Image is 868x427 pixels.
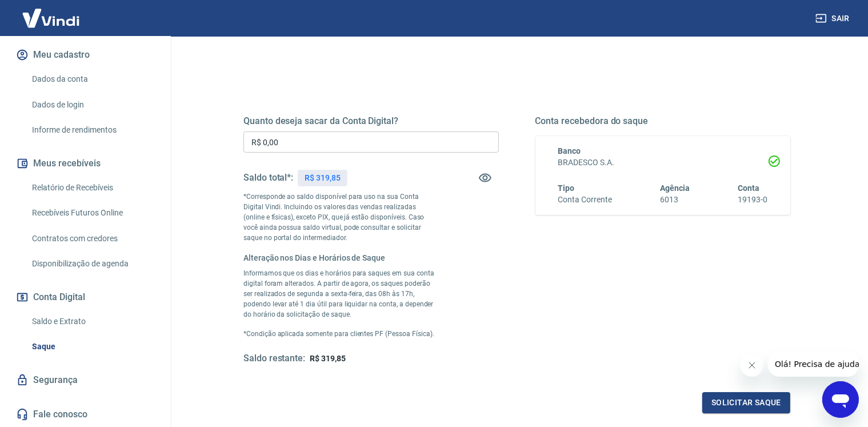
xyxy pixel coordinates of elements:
[14,285,157,310] button: Conta Digital
[14,368,157,393] a: Segurança
[7,8,96,17] span: Olá! Precisa de ajuda?
[27,118,157,142] a: Informe de rendimentos
[558,183,575,193] span: Tipo
[741,354,763,377] iframe: Fechar mensagem
[738,183,759,193] span: Conta
[310,354,346,363] span: R$ 319,85
[27,310,157,333] a: Saldo e Extrato
[14,1,88,35] img: Vindi
[558,194,612,206] h6: Conta Corrente
[27,93,157,117] a: Dados de login
[14,402,157,427] a: Fale conosco
[27,227,157,250] a: Contratos com credores
[27,252,157,276] a: Disponibilização de agenda
[305,172,341,184] p: R$ 319,85
[14,42,157,67] button: Meu cadastro
[535,115,791,127] h5: Conta recebedora do saque
[243,172,293,183] h5: Saldo total*:
[243,252,435,264] h6: Alteração nos Dias e Horários de Saque
[27,335,157,358] a: Saque
[558,157,768,169] h6: BRADESCO S.A.
[243,191,435,243] p: *Corresponde ao saldo disponível para uso na sua Conta Digital Vindi. Incluindo os valores das ve...
[702,392,790,413] button: Solicitar saque
[822,381,859,418] iframe: Botão para abrir a janela de mensagens
[768,352,859,377] iframe: Mensagem da empresa
[738,194,767,206] h6: 19193-0
[243,353,305,365] h5: Saldo restante:
[243,268,435,320] p: Informamos que os dias e horários para saques em sua conta digital foram alterados. A partir de a...
[14,151,157,176] button: Meus recebíveis
[243,329,435,339] p: *Condição aplicada somente para clientes PF (Pessoa Física).
[243,115,499,127] h5: Quanto deseja sacar da Conta Digital?
[660,194,690,206] h6: 6013
[660,183,690,193] span: Agência
[813,8,854,29] button: Sair
[27,67,157,91] a: Dados da conta
[27,176,157,199] a: Relatório de Recebíveis
[27,201,157,225] a: Recebíveis Futuros Online
[558,146,581,155] span: Banco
